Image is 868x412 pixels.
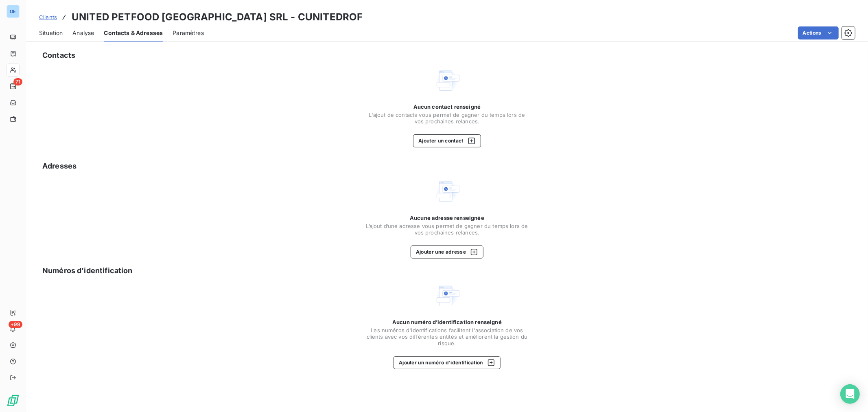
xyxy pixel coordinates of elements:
div: OE [7,5,20,18]
img: Empty state [434,283,460,309]
img: Logo LeanPay [7,394,20,407]
button: Actions [798,26,839,39]
a: 71 [7,80,19,93]
h3: UNITED PETFOOD [GEOGRAPHIC_DATA] SRL - CUNITEDROF [72,10,363,24]
button: Ajouter un numéro d’identification [394,356,501,369]
span: Aucune adresse renseignée [410,215,484,221]
span: Analyse [72,29,94,37]
span: Clients [39,14,57,20]
h5: Adresses [42,160,77,172]
span: L'ajout de contacts vous permet de gagner du temps lors de vos prochaines relances. [366,112,529,125]
span: +99 [9,321,22,328]
span: Situation [39,29,63,37]
a: Clients [39,13,57,21]
button: Ajouter une adresse [411,245,483,259]
span: 71 [13,78,22,85]
img: Empty state [434,178,460,204]
span: Aucun contact renseigné [413,103,481,110]
span: L’ajout d’une adresse vous permet de gagner du temps lors de vos prochaines relances. [366,223,529,236]
span: Aucun numéro d’identification renseigné [392,319,502,325]
button: Ajouter un contact [413,134,481,147]
span: Paramètres [173,29,204,37]
span: Les numéros d'identifications facilitent l'association de vos clients avec vos différentes entité... [366,327,529,346]
span: Contacts & Adresses [104,29,163,37]
h5: Numéros d’identification [42,265,133,276]
div: Open Intercom Messenger [840,384,860,404]
img: Empty state [434,68,460,94]
h5: Contacts [42,50,75,61]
